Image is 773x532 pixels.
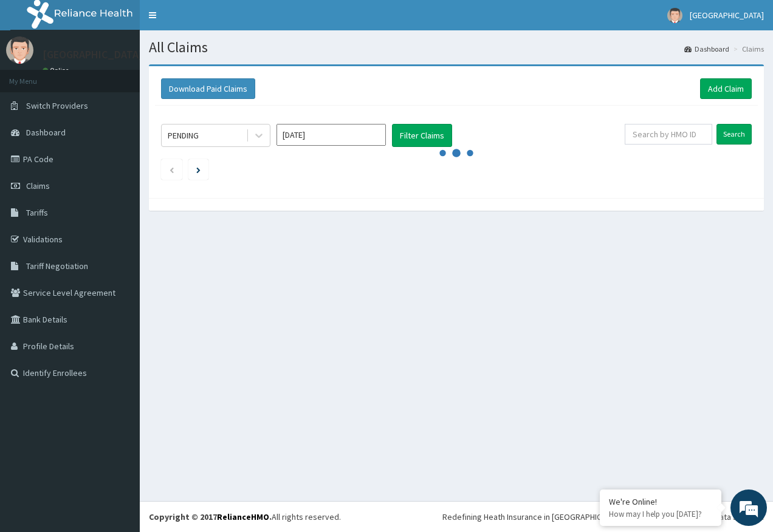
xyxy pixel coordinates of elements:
footer: All rights reserved. [140,501,773,532]
span: [GEOGRAPHIC_DATA] [690,10,764,21]
p: How may I help you today? [609,509,712,519]
span: Tariff Negotiation [26,261,88,271]
input: Search by HMO ID [625,124,712,145]
svg: audio-loading [438,135,475,171]
div: We're Online! [609,496,712,507]
img: User Image [6,36,33,64]
p: [GEOGRAPHIC_DATA] [43,49,143,60]
div: PENDING [168,129,199,142]
a: Previous page [169,164,174,175]
input: Select Month and Year [277,124,386,146]
input: Search [716,124,752,145]
span: Claims [26,180,50,191]
div: Redefining Heath Insurance in [GEOGRAPHIC_DATA] using Telemedicine and Data Science! [442,511,764,523]
a: Online [43,66,72,75]
a: Add Claim [700,78,752,99]
span: Switch Providers [26,100,88,111]
button: Download Paid Claims [161,78,255,99]
a: Next page [196,164,201,175]
span: Dashboard [26,127,66,138]
h1: All Claims [149,39,764,55]
img: User Image [667,8,682,23]
span: Tariffs [26,207,48,218]
strong: Copyright © 2017 . [149,511,272,522]
li: Claims [730,44,764,54]
a: RelianceHMO [217,511,269,522]
button: Filter Claims [392,124,452,147]
a: Dashboard [684,44,729,54]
